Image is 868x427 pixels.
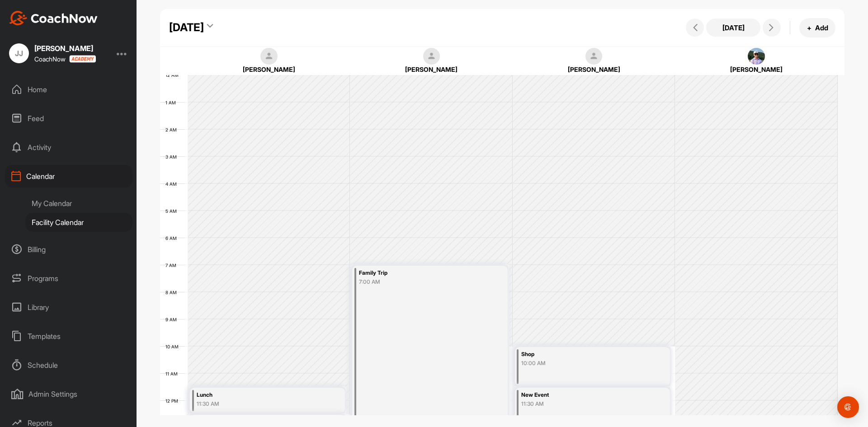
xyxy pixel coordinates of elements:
[689,65,824,74] div: [PERSON_NAME]
[521,390,642,400] div: New Event
[25,194,132,213] div: My Calendar
[5,267,132,290] div: Programs
[160,235,186,241] div: 6 AM
[423,48,440,65] img: square_default-ef6cabf814de5a2bf16c804365e32c732080f9872bdf737d349900a9daf73cf9.png
[359,278,480,286] div: 7:00 AM
[5,136,132,159] div: Activity
[521,359,642,367] div: 10:00 AM
[5,165,132,188] div: Calendar
[160,181,186,187] div: 4 AM
[837,396,859,418] div: Open Intercom Messenger
[160,100,185,105] div: 1 AM
[34,55,96,63] div: CoachNow
[169,19,204,36] div: [DATE]
[197,390,317,400] div: Lunch
[585,48,603,65] img: square_default-ef6cabf814de5a2bf16c804365e32c732080f9872bdf737d349900a9daf73cf9.png
[160,398,187,404] div: 12 PM
[9,11,98,25] img: CoachNow
[5,383,132,405] div: Admin Settings
[807,23,811,33] span: +
[526,65,661,74] div: [PERSON_NAME]
[160,154,186,160] div: 3 AM
[160,344,188,349] div: 10 AM
[197,400,317,408] div: 11:30 AM
[521,400,642,408] div: 11:30 AM
[799,18,835,38] button: +Add
[160,317,186,322] div: 9 AM
[5,78,132,101] div: Home
[202,65,337,74] div: [PERSON_NAME]
[160,208,186,214] div: 5 AM
[5,296,132,319] div: Library
[364,65,499,74] div: [PERSON_NAME]
[69,55,96,63] img: CoachNow acadmey
[359,268,480,278] div: Family Trip
[160,72,188,78] div: 12 AM
[160,290,186,295] div: 8 AM
[160,127,186,132] div: 2 AM
[521,349,642,360] div: Shop
[160,263,185,268] div: 7 AM
[5,354,132,376] div: Schedule
[25,213,132,232] div: Facility Calendar
[9,43,29,63] div: JJ
[5,325,132,347] div: Templates
[160,371,187,376] div: 11 AM
[706,19,760,37] button: [DATE]
[5,238,132,261] div: Billing
[748,48,765,65] img: square_d61ec808d00c4d065986225e86dfbd77.jpg
[5,107,132,130] div: Feed
[34,45,96,52] div: [PERSON_NAME]
[260,48,278,65] img: square_default-ef6cabf814de5a2bf16c804365e32c732080f9872bdf737d349900a9daf73cf9.png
